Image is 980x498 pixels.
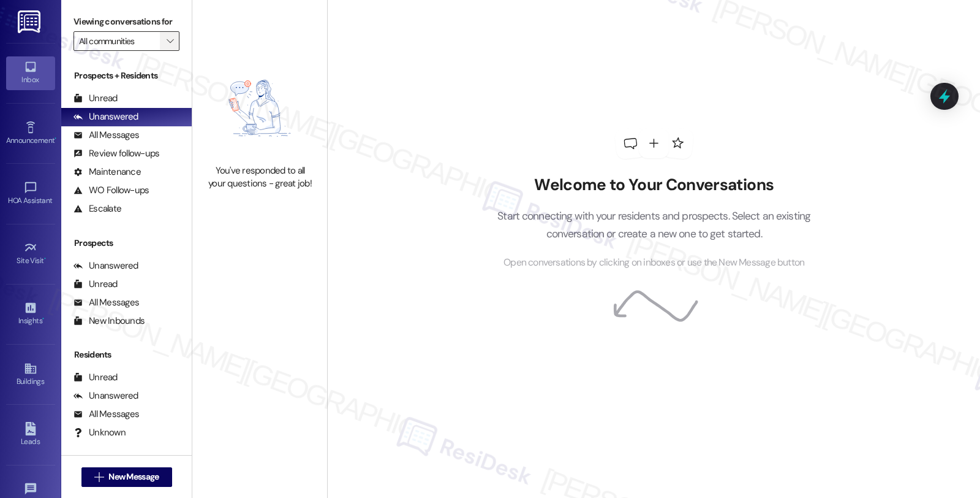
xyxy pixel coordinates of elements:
[73,202,121,215] div: Escalate
[73,408,139,421] div: All Messages
[42,315,44,323] span: •
[61,69,192,82] div: Prospects + Residents
[73,92,118,105] div: Unread
[73,315,145,328] div: New Inbounds
[73,278,118,291] div: Unread
[73,110,138,123] div: Unanswered
[79,31,160,51] input: All communities
[73,371,118,384] div: Unread
[73,184,149,197] div: WO Follow-ups
[94,472,104,482] i: 
[503,255,804,270] span: Open conversations by clicking on inboxes or use the New Message button
[6,237,55,270] a: Site Visit •
[18,10,43,33] img: ResiDesk Logo
[73,259,138,272] div: Unanswered
[73,12,179,31] label: Viewing conversations for
[206,164,314,191] div: You've responded to all your questions - great job!
[55,134,56,143] span: •
[73,296,139,309] div: All Messages
[6,56,55,90] a: Inbox
[73,166,141,178] div: Maintenance
[61,348,192,361] div: Residents
[81,467,172,487] button: New Message
[6,297,55,331] a: Insights •
[479,207,829,242] p: Start connecting with your residents and prospects. Select an existing conversation or create a n...
[73,129,139,142] div: All Messages
[44,255,46,263] span: •
[206,58,314,158] img: empty-state
[167,36,173,46] i: 
[73,147,159,160] div: Review follow-ups
[479,175,829,195] h2: Welcome to Your Conversations
[73,389,138,402] div: Unanswered
[61,237,192,250] div: Prospects
[6,418,55,451] a: Leads
[73,426,126,439] div: Unknown
[6,177,55,210] a: HOA Assistant
[108,470,159,483] span: New Message
[6,358,55,391] a: Buildings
